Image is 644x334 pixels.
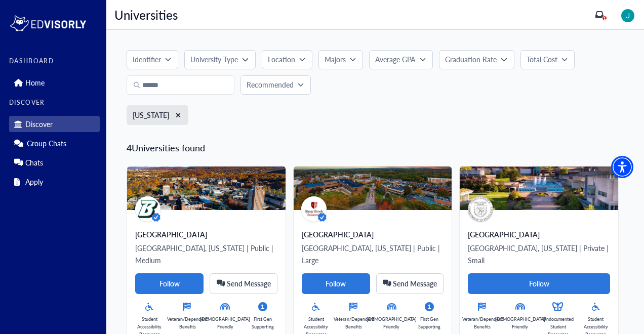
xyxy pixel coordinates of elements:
button: Graduation Rate [439,50,514,69]
div: Group Chats [9,135,100,151]
p: Veteran/Dependent Benefits [167,315,208,330]
p: Identifier [133,54,161,65]
button: Send Message [376,273,444,294]
div: Chats [9,154,100,171]
p: Discover [25,120,53,129]
img: ithaca-college-background.jpg [460,166,618,210]
div: Discover [9,116,100,132]
button: Majors [318,50,363,69]
p: [GEOGRAPHIC_DATA], [US_STATE] | Public | Large [302,242,444,266]
div: Home [9,74,100,91]
p: First Gen Supporting [415,315,444,330]
p: Chats [25,158,43,167]
img: stony-brook-university-background.jpg [294,166,452,210]
img: logo [9,13,87,33]
p: Apply [25,178,43,186]
button: Follow [302,273,370,294]
p: Majors [325,54,346,65]
p: Group Chats [27,139,66,148]
button: Location [262,50,312,69]
button: Identifier [127,50,178,69]
button: Recommended [240,75,311,95]
img: image [621,9,634,22]
p: Recommended [247,79,294,90]
p: Home [25,78,45,87]
p: Veteran/Dependent Benefits [334,315,374,330]
h5: 4 Universities found [127,142,624,153]
label: DASHBOARD [9,58,100,65]
p: Average GPA [375,54,416,65]
span: 1 [603,16,606,21]
div: [GEOGRAPHIC_DATA] [135,229,277,239]
button: Follow [468,273,610,294]
label: [US_STATE] [133,110,169,120]
button: Send Message [210,273,277,294]
div: [GEOGRAPHIC_DATA] [302,229,444,239]
button: University Type [184,50,255,69]
label: DISCOVER [9,99,100,106]
button: Average GPA [369,50,433,69]
div: Apply [9,174,100,190]
img: avatar [301,196,327,222]
p: University Type [190,54,238,65]
div: [GEOGRAPHIC_DATA] [468,229,610,239]
p: First Gen Supporting [249,315,277,330]
span: Send Message [227,280,271,286]
img: Banner.png [127,166,286,210]
img: avatar [135,196,160,222]
p: [GEOGRAPHIC_DATA], [US_STATE] | Private | Small [468,242,610,266]
a: inbox [595,11,603,19]
p: Universities [114,9,178,20]
div: Accessibility Menu [611,156,633,178]
p: [DEMOGRAPHIC_DATA] Friendly [495,315,545,330]
img: avatar [468,196,493,222]
p: Graduation Rate [445,54,497,65]
p: [DEMOGRAPHIC_DATA] Friendly [367,315,417,330]
p: [GEOGRAPHIC_DATA], [US_STATE] | Public | Medium [135,242,277,266]
p: Veteran/Dependent Benefits [462,315,503,330]
p: Total Cost [527,54,557,65]
button: Follow [135,273,204,294]
p: Location [268,54,295,65]
span: Send Message [393,280,437,286]
button: Total Cost [520,50,575,69]
p: [DEMOGRAPHIC_DATA] Friendly [200,315,250,330]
